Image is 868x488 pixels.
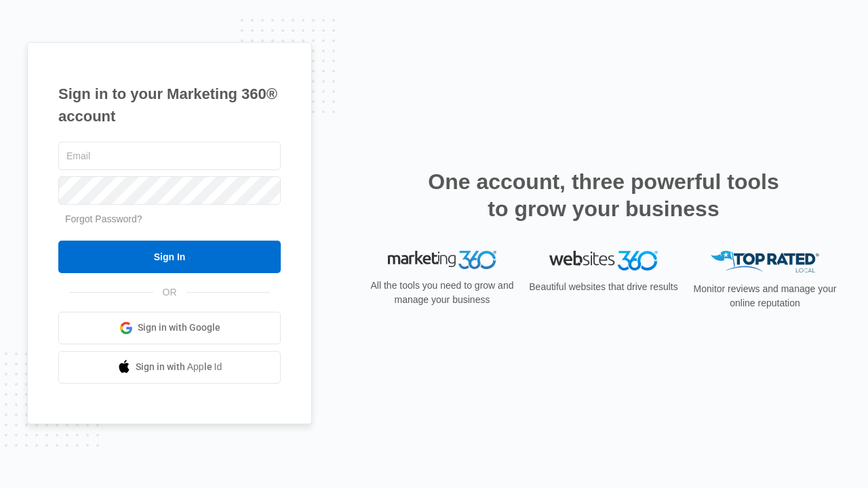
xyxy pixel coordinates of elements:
[424,168,783,222] h2: One account, three powerful tools to grow your business
[65,213,142,224] a: Forgot Password?
[153,285,186,300] span: OR
[58,241,281,273] input: Sign In
[388,251,496,270] img: Marketing 360
[136,360,222,374] span: Sign in with Apple Id
[711,251,819,273] img: Top Rated Local
[366,279,518,307] p: All the tools you need to grow and manage your business
[689,282,841,310] p: Monitor reviews and manage your online reputation
[528,280,679,294] p: Beautiful websites that drive results
[58,351,281,384] a: Sign in with Apple Id
[549,251,658,270] img: Websites 360
[138,321,220,335] span: Sign in with Google
[58,142,281,170] input: Email
[58,312,281,344] a: Sign in with Google
[58,83,281,127] h1: Sign in to your Marketing 360® account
